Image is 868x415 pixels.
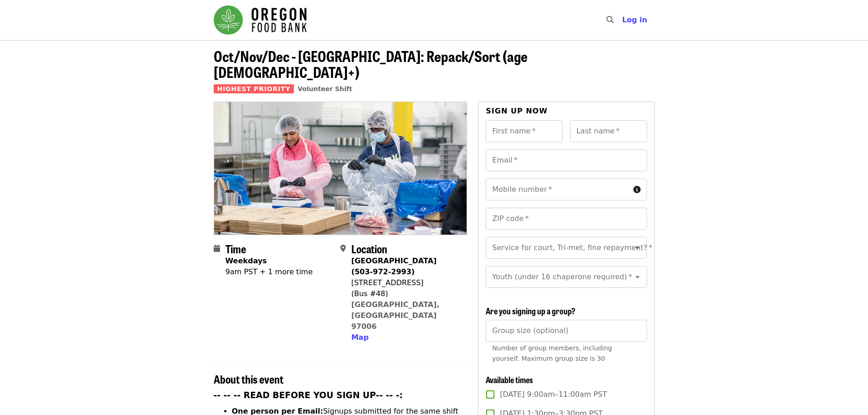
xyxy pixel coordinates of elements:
img: Oct/Nov/Dec - Beaverton: Repack/Sort (age 10+) organized by Oregon Food Bank [214,102,467,234]
input: First name [486,120,563,142]
span: Log in [622,15,647,24]
a: [GEOGRAPHIC_DATA], [GEOGRAPHIC_DATA] 97006 [351,300,440,331]
input: ZIP code [486,208,647,230]
span: Time [226,241,246,256]
span: Number of group members, including yourself. Maximum group size is 30 [492,344,612,362]
span: Location [351,241,387,256]
i: circle-info icon [633,185,641,194]
button: Open [631,271,644,283]
span: Highest Priority [214,84,294,93]
div: [STREET_ADDRESS] [351,277,460,288]
span: Are you signing up a group? [486,305,575,317]
strong: Weekdays [226,256,267,265]
input: Search [619,9,627,31]
span: Sign up now [486,107,548,115]
span: [DATE] 9:00am–11:00am PST [500,389,607,400]
i: search icon [606,15,614,24]
i: calendar icon [214,244,220,253]
span: Oct/Nov/Dec - [GEOGRAPHIC_DATA]: Repack/Sort (age [DEMOGRAPHIC_DATA]+) [214,45,528,82]
input: Email [486,149,647,171]
button: Log in [615,11,654,29]
a: Volunteer Shift [298,85,352,92]
img: Oregon Food Bank - Home [214,5,307,35]
input: [object Object] [486,320,647,342]
input: Last name [570,120,647,142]
div: (Bus #48) [351,288,460,299]
span: About this event [214,371,283,387]
strong: [GEOGRAPHIC_DATA] (503-972-2993) [351,256,437,276]
button: Open [631,241,644,254]
button: Map [351,332,369,343]
input: Mobile number [486,179,629,200]
span: Map [351,333,369,342]
span: Available times [486,374,533,385]
strong: -- -- -- READ BEFORE YOU SIGN UP-- -- -: [214,390,403,400]
div: 9am PST + 1 more time [226,266,313,277]
i: map-marker-alt icon [340,244,346,253]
